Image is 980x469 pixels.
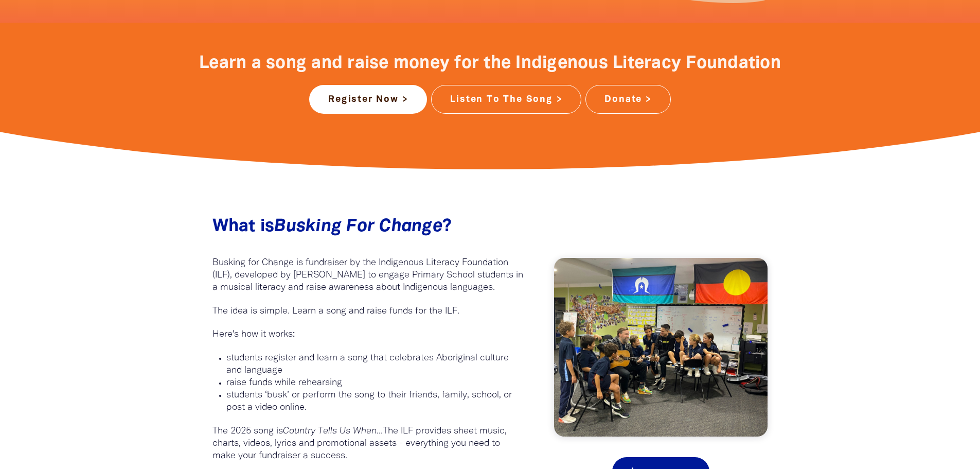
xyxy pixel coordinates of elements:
[212,328,524,341] p: Here's how it works:
[212,257,524,294] p: Busking for Change is fundraiser by the Indigenous Literacy Foundation (ILF), developed by [PERSO...
[283,427,383,436] em: Country Tells Us When...
[212,425,524,462] p: The 2025 song is The ILF provides sheet music, charts, videos, lyrics and promotional assets - ev...
[212,219,452,235] span: What is ?
[199,56,781,72] span: Learn a song and raise money for the Indigenous Literacy Foundation
[554,258,768,437] img: Josh Pyke with a Busking For Change Class
[309,85,427,114] a: Register Now >
[226,377,524,389] p: raise funds while rehearsing
[226,352,524,377] p: students register and learn a song that celebrates Aboriginal culture and language
[274,219,442,235] em: Busking For Change
[226,389,524,414] p: students ‘busk’ or perform the song to their friends, family, school, or post a video online.
[431,85,581,114] a: Listen To The Song >
[212,305,524,318] p: The idea is simple. Learn a song and raise funds for the ILF.
[585,85,670,114] a: Donate >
